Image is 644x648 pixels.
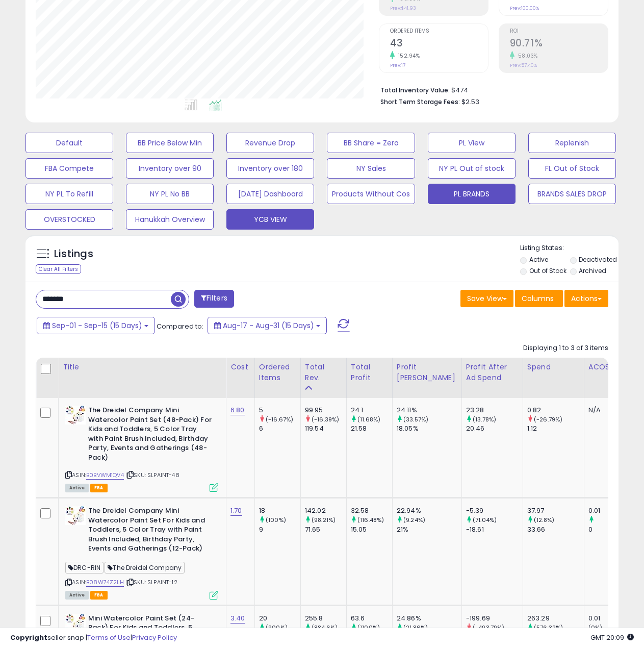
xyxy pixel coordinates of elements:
div: 63.6 [351,614,392,623]
div: Spend [527,362,580,372]
small: Prev: 57.40% [510,62,537,68]
div: 33.66 [527,525,584,534]
div: 18.05% [397,424,461,433]
span: Aug-17 - Aug-31 (15 Days) [223,320,314,331]
small: 58.03% [514,52,538,60]
label: Active [529,255,548,264]
span: 2025-09-16 20:09 GMT [590,633,634,642]
small: Prev: 17 [390,62,405,68]
b: Short Term Storage Fees: [380,97,460,106]
a: B08W74Z2LH [86,578,124,587]
h2: 90.71% [510,37,608,51]
button: PL View [428,133,516,153]
img: 41TwxQTtgJL._SL40_.jpg [65,506,86,525]
small: (11.68%) [357,415,380,423]
button: NY PL No BB [126,184,214,204]
button: BRANDS SALES DROP [528,184,616,204]
button: BB Share = Zero [327,133,415,153]
div: seller snap | | [10,633,177,643]
p: Listing States: [520,243,619,253]
button: Products Without Cos [327,184,415,204]
small: (100%) [266,516,286,524]
label: Out of Stock [529,266,566,275]
div: N/A [588,406,637,415]
small: (33.57%) [403,415,428,423]
button: NY PL To Refill [25,184,113,204]
button: Inventory over 180 [226,158,314,179]
div: 263.29 [527,614,584,623]
span: FBA [90,484,108,492]
div: -5.39 [466,506,523,515]
span: All listings currently available for purchase on Amazon [65,591,89,600]
button: NY Sales [327,158,415,179]
div: 37.97 [527,506,584,515]
div: ACOS [588,362,641,372]
div: 99.95 [305,406,346,415]
strong: Copyright [10,633,47,642]
div: Ordered Items [259,362,296,383]
button: Inventory over 90 [126,158,214,179]
small: (116.48%) [357,516,384,524]
small: (-16.39%) [312,415,339,423]
div: 255.8 [305,614,346,623]
div: Total Profit [351,362,388,383]
div: Profit After Ad Spend [466,362,519,383]
div: 15.05 [351,525,392,534]
div: -199.69 [466,614,523,623]
span: Ordered Items [390,29,488,34]
div: Cost [230,362,250,372]
button: FBA Compete [25,158,113,179]
button: FL Out of Stock [528,158,616,179]
div: 9 [259,525,300,534]
a: 6.80 [230,405,245,415]
div: 23.28 [466,406,523,415]
div: 24.86% [397,614,461,623]
small: (12.8%) [534,516,554,524]
button: NY PL Out of stock [428,158,516,179]
b: The Dreidel Company Mini Watercolor Paint Set For Kids and Toddlers, 5 Color Tray with Paint Brus... [88,506,212,556]
b: Total Inventory Value: [380,86,450,94]
a: B0BVWM1QV4 [86,471,124,480]
button: Revenue Drop [226,133,314,153]
div: 5 [259,406,300,415]
button: BB Price Below Min [126,133,214,153]
button: Hanukkah Overview [126,209,214,230]
div: Profit [PERSON_NAME] [397,362,457,383]
button: Sep-01 - Sep-15 (15 Days) [37,317,155,334]
span: | SKU: SLPAINT-12 [125,578,177,586]
button: Filters [194,290,234,308]
div: Total Rev. [305,362,342,383]
div: 22.94% [397,506,461,515]
button: [DATE] Dashboard [226,184,314,204]
span: FBA [90,591,108,600]
button: YCB VIEW [226,209,314,230]
div: Clear All Filters [36,264,81,274]
div: 24.1 [351,406,392,415]
small: Prev: 100.00% [510,5,539,11]
img: 41TwxQTtgJL._SL40_.jpg [65,406,86,425]
a: 3.40 [230,613,245,624]
div: 0.82 [527,406,584,415]
small: (-16.67%) [266,415,293,423]
b: The Dreidel Company Mini Watercolor Paint Set (48-Pack) For Kids and Toddlers, 5 Color Tray with ... [88,406,212,465]
span: All listings currently available for purchase on Amazon [65,484,89,492]
div: 18 [259,506,300,515]
span: The Dreidel Company [105,562,185,574]
div: 6 [259,424,300,433]
div: 20.46 [466,424,523,433]
label: Archived [579,266,606,275]
div: 119.54 [305,424,346,433]
div: -18.61 [466,525,523,534]
button: OVERSTOCKED [25,209,113,230]
h5: Listings [54,247,93,261]
button: Columns [515,290,563,307]
small: 152.94% [395,52,420,60]
button: PL BRANDS [428,184,516,204]
button: Aug-17 - Aug-31 (15 Days) [208,317,327,334]
div: 32.58 [351,506,392,515]
div: Displaying 1 to 3 of 3 items [523,343,608,353]
div: 21% [397,525,461,534]
small: Prev: $41.93 [390,5,416,11]
span: | SKU: SLPAINT-48 [125,471,179,479]
div: 71.65 [305,525,346,534]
